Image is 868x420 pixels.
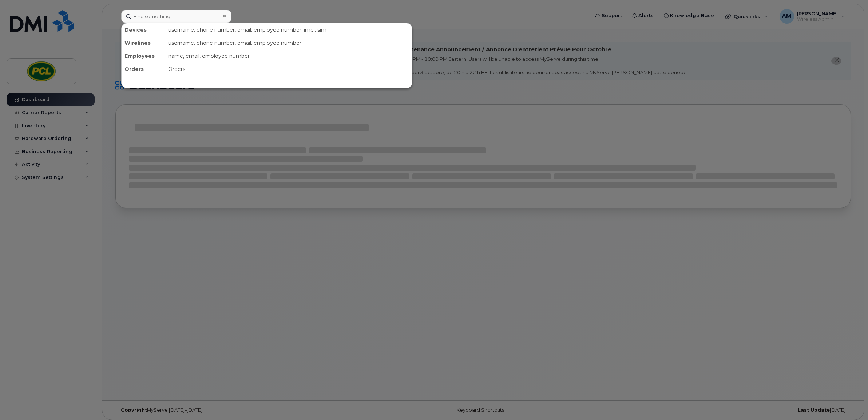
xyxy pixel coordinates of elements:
[122,63,165,76] div: Orders
[165,23,412,36] div: username, phone number, email, employee number, imei, sim
[122,36,165,49] div: Wirelines
[122,23,165,36] div: Devices
[165,49,412,63] div: name, email, employee number
[122,49,165,63] div: Employees
[165,63,412,76] div: Orders
[165,36,412,49] div: username, phone number, email, employee number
